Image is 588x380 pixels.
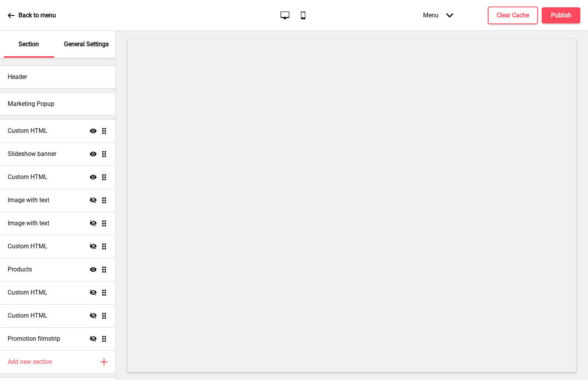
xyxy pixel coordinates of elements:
h4: Custom HTML [8,173,47,181]
h4: Image with text [8,219,49,228]
h4: Header [8,73,27,81]
h4: Products [8,265,32,274]
p: General Settings [64,40,109,49]
h4: Custom HTML [8,242,47,251]
div: Menu [415,4,461,27]
h4: Slideshow banner [8,150,56,158]
h4: Custom HTML [8,311,47,320]
h4: Clear Cache [497,11,529,20]
h4: Custom HTML [8,288,47,297]
button: Clear Cache [488,7,538,24]
button: Publish [542,7,580,23]
h4: Marketing Popup [8,100,54,108]
h4: Promotion filmstrip [8,335,60,343]
p: Back to menu [18,11,56,20]
p: Section [18,40,39,49]
h4: Publish [551,11,571,20]
h4: Image with text [8,196,49,204]
h4: Add new section [8,358,52,366]
a: Back to menu [8,5,56,26]
h4: Custom HTML [8,127,47,135]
